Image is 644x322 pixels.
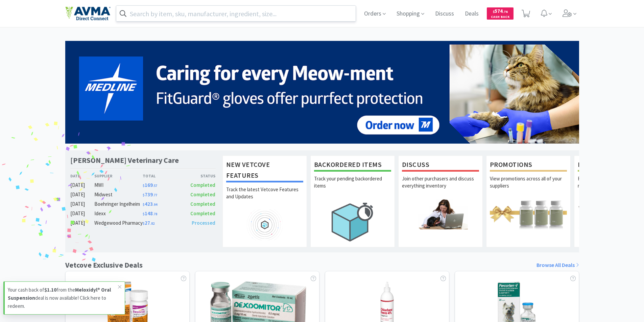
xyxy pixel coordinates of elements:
[143,202,145,207] span: $
[94,219,143,227] div: Wedgewood Pharmacy
[179,173,216,179] div: Status
[493,8,508,14] span: 574
[190,191,215,198] span: Completed
[503,9,508,14] span: . 76
[70,209,216,218] a: [DATE]Idexx$148.78Completed
[143,201,157,207] span: 423
[70,181,216,189] a: [DATE]MWI$169.57Completed
[94,200,143,208] div: Boehringer Ingelheim
[490,175,567,199] p: View promotions across all of your suppliers
[143,212,145,216] span: $
[94,191,143,199] div: Midwest
[70,191,95,199] div: [DATE]
[70,219,95,227] div: [DATE]
[70,181,95,189] div: [DATE]
[143,210,157,217] span: 148
[150,221,154,226] span: . 82
[493,9,495,14] span: $
[70,209,95,218] div: [DATE]
[153,212,157,216] span: . 78
[65,259,143,271] h1: Vetcove Exclusive Deals
[226,209,303,240] img: hero_feature_roadmap.png
[226,159,303,182] h1: New Vetcove Features
[143,193,145,197] span: $
[153,183,157,188] span: . 57
[462,11,481,17] a: Deals
[143,191,157,198] span: 739
[190,210,215,217] span: Completed
[153,202,157,207] span: . 94
[143,221,145,226] span: $
[490,159,567,172] h1: Promotions
[70,200,95,208] div: [DATE]
[70,200,216,208] a: [DATE]Boehringer Ingelheim$423.94Completed
[192,220,215,226] span: Processed
[487,4,514,23] a: $574.76Cash Back
[310,155,395,247] a: Backordered ItemsTrack your pending backordered items
[490,199,567,229] img: hero_promotions.png
[222,155,307,247] a: New Vetcove FeaturesTrack the latest Vetcove Features and Updates
[402,175,479,199] p: Join other purchasers and discuss everything inventory
[70,173,95,179] div: Date
[143,220,154,226] span: 27
[94,181,143,189] div: MWI
[44,287,56,293] strong: $1.10
[70,219,216,227] a: [DATE]Wedgewood Pharmacy$27.82Processed
[116,6,356,21] input: Search by item, sku, manufacturer, ingredient, size...
[8,286,118,310] p: Your cash back of from the deal is now available! Click here to redeem.
[402,199,479,229] img: hero_discuss.png
[94,209,143,218] div: Idexx
[314,199,391,245] img: hero_backorders.png
[65,6,111,21] img: e4e33dab9f054f5782a47901c742baa9_102.png
[65,41,579,144] img: 5b85490d2c9a43ef9873369d65f5cc4c_481.png
[402,159,479,172] h1: Discuss
[226,186,303,209] p: Track the latest Vetcove Features and Updates
[491,15,509,20] span: Cash Back
[536,261,579,270] a: Browse All Deals
[70,191,216,199] a: [DATE]Midwest$739.77Completed
[153,193,157,197] span: . 77
[314,175,391,199] p: Track your pending backordered items
[314,159,391,172] h1: Backordered Items
[94,173,143,179] div: Supplier
[486,155,571,247] a: PromotionsView promotions across all of your suppliers
[190,201,215,207] span: Completed
[143,173,179,179] div: Total
[143,182,157,188] span: 169
[190,182,215,188] span: Completed
[398,155,483,247] a: DiscussJoin other purchasers and discuss everything inventory
[143,183,145,188] span: $
[432,11,457,17] a: Discuss
[70,155,179,165] h1: [PERSON_NAME] Veterinary Care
